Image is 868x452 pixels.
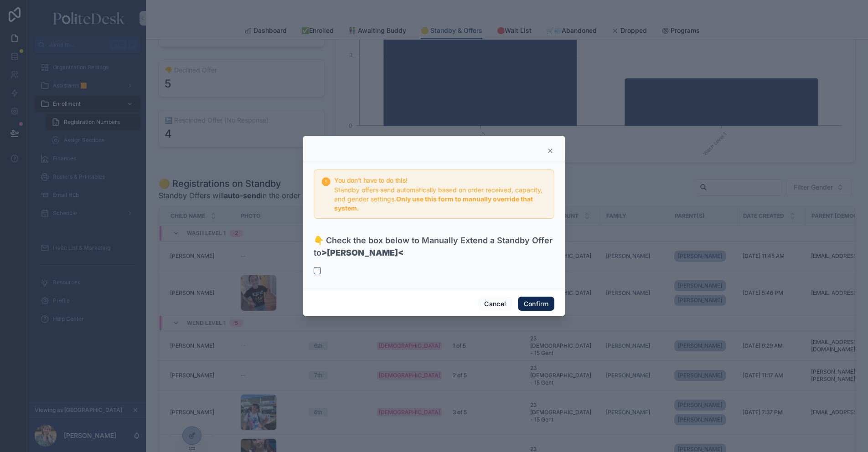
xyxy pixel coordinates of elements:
strong: >[PERSON_NAME]< [321,248,403,257]
h3: 👇 Check the box below to Manually Extend a Standby Offer to [314,234,554,259]
div: Standby offers send automatically based on order received, capacity, and gender settings. **Only ... [334,185,547,213]
button: Confirm [518,297,554,311]
h5: You don't have to do this! [334,177,547,184]
button: Cancel [478,297,512,311]
span: Standby offers send automatically based on order received, capacity, and gender settings. [334,186,542,212]
strong: Only use this form to manually override that system. [334,195,533,212]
